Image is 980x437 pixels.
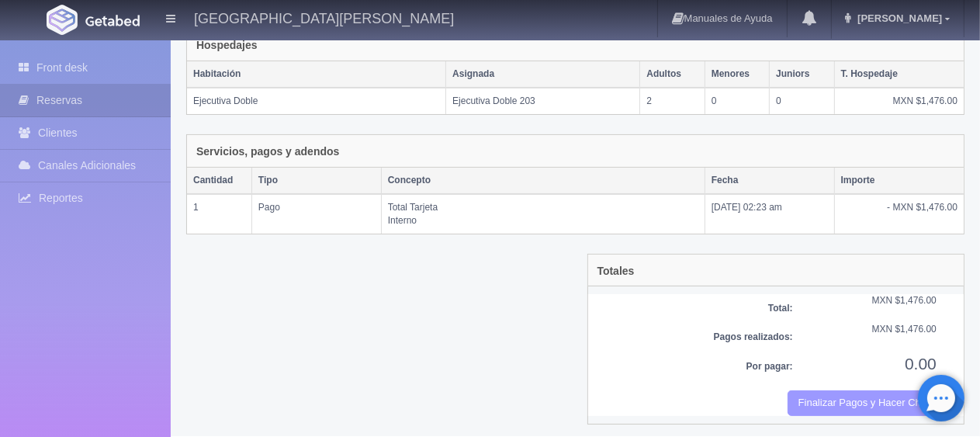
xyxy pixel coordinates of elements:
td: 0 [705,88,769,114]
td: 1 [187,194,251,234]
td: [DATE] 02:23 am [705,194,834,234]
td: 0 [770,88,834,114]
th: Asignada [446,61,640,88]
h4: Hospedajes [196,40,258,51]
h4: Totales [597,265,635,277]
th: Adultos [640,61,705,88]
td: - MXN $1,476.00 [834,194,964,234]
h4: Servicios, pagos y adendos [196,146,339,158]
td: Total Tarjeta Interno [381,194,705,234]
th: Importe [834,168,964,194]
b: Por pagar: [746,361,793,372]
div: MXN $1,476.00 [805,323,948,336]
th: Cantidad [187,168,251,194]
th: Tipo [251,168,381,194]
td: Pago [251,194,381,234]
h4: [GEOGRAPHIC_DATA][PERSON_NAME] [194,8,454,27]
td: Ejecutiva Doble 203 [446,88,640,114]
img: Getabed [85,15,140,26]
td: 2 [640,88,705,114]
th: Habitación [187,61,446,88]
th: T. Hospedaje [834,61,964,88]
th: Concepto [381,168,705,194]
div: MXN $1,476.00 [805,294,948,307]
td: MXN $1,476.00 [834,88,964,114]
td: Ejecutiva Doble [187,88,446,114]
th: Juniors [770,61,834,88]
span: [PERSON_NAME] [854,12,942,24]
th: Menores [705,61,769,88]
b: Pagos realizados: [714,331,793,342]
th: Fecha [705,168,834,194]
b: Total: [768,303,793,314]
button: Finalizar Pagos y Hacer Checkout [788,390,937,416]
div: 0.00 [805,352,948,375]
img: Getabed [47,5,78,35]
